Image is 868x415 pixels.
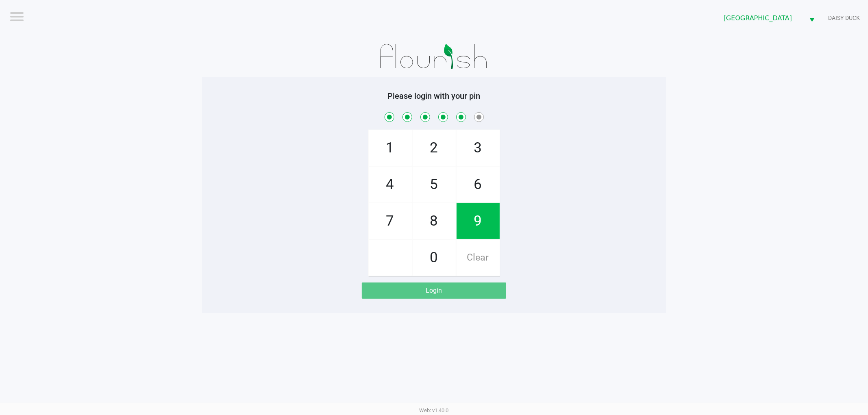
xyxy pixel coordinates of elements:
span: 1 [369,130,412,166]
span: 4 [369,167,412,202]
span: 9 [457,203,500,239]
span: [GEOGRAPHIC_DATA] [724,13,799,23]
span: Clear [457,240,500,276]
span: 8 [413,203,456,239]
span: 2 [413,130,456,166]
span: 3 [457,130,500,166]
button: Select [804,9,820,28]
span: 7 [369,203,412,239]
h5: Please login with your pin [208,91,660,101]
span: 6 [457,167,500,202]
span: 5 [413,167,456,202]
span: Web: v1.40.0 [420,407,449,413]
span: DAISY-DUCK [828,14,860,22]
span: 0 [413,240,456,276]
